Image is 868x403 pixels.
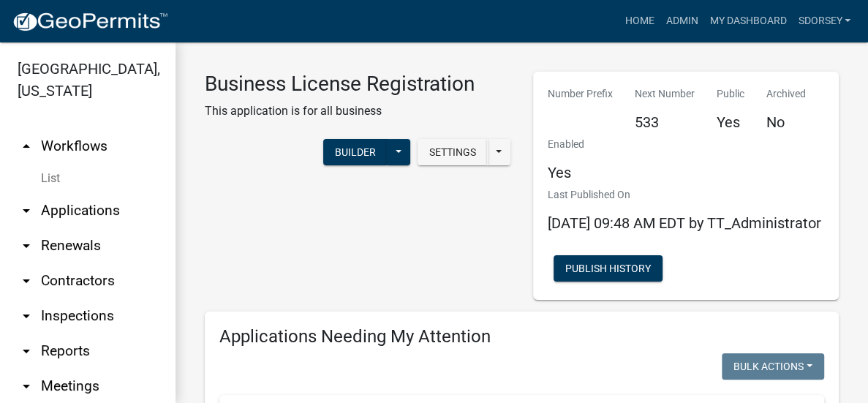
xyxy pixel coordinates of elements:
button: Bulk Actions [722,353,824,380]
i: arrow_drop_down [18,307,35,325]
h5: Yes [717,113,744,131]
p: Enabled [548,137,584,152]
h3: Business License Registration [205,72,475,97]
i: arrow_drop_down [18,202,35,219]
button: Settings [418,139,488,165]
p: Number Prefix [548,86,613,102]
wm-modal-confirm: Workflow Publish History [554,264,663,276]
p: Archived [766,86,806,102]
button: Builder [323,139,388,165]
p: This application is for all business [205,102,475,120]
a: Home [619,7,660,35]
h5: No [766,113,806,131]
i: arrow_drop_down [18,342,35,360]
p: Public [717,86,744,102]
h5: 533 [635,113,695,131]
i: arrow_drop_down [18,272,35,290]
a: My Dashboard [703,7,792,35]
a: Admin [660,7,703,35]
i: arrow_drop_up [18,138,35,155]
p: Next Number [635,86,695,102]
a: sdorsey [792,7,856,35]
span: [DATE] 09:48 AM EDT by TT_Administrator [548,214,821,232]
h4: Applications Needing My Attention [219,326,824,347]
i: arrow_drop_down [18,377,35,395]
h5: Yes [548,164,584,181]
button: Publish History [554,255,663,282]
i: arrow_drop_down [18,237,35,255]
p: Last Published On [548,187,821,203]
